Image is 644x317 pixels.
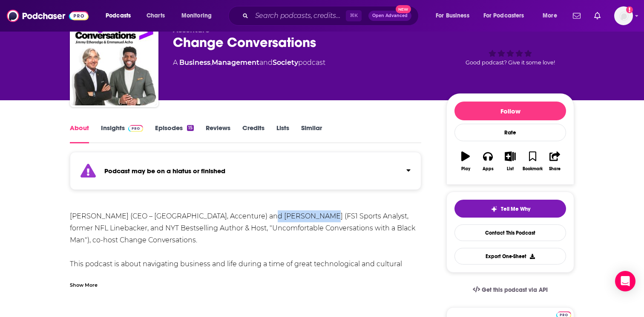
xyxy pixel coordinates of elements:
[454,248,566,265] button: Export One-Sheet
[491,206,497,212] img: tell me why sparkle
[346,10,362,21] span: ⌘ K
[523,166,543,172] div: Bookmark
[483,166,494,172] div: Apps
[141,9,170,23] a: Charts
[175,9,223,23] button: open menu
[104,167,225,175] strong: Podcast may be on a hiatus or finished
[615,271,635,291] div: Open Intercom Messenger
[521,146,543,177] button: Bookmark
[454,124,566,141] div: Rate
[614,6,633,25] button: Show profile menu
[100,9,142,23] button: open menu
[301,124,322,143] a: Similar
[273,58,298,67] a: Society
[187,125,194,131] div: 15
[614,6,633,25] img: User Profile
[368,11,411,21] button: Open AdvancedNew
[179,58,210,67] a: Business
[72,20,157,105] img: Change Conversations
[276,124,289,143] a: Lists
[614,6,633,25] span: Logged in as EllaRoseMurphy
[212,58,259,67] a: Management
[128,125,143,132] img: Podchaser Pro
[569,9,584,23] a: Show notifications dropdown
[206,124,230,143] a: Reviews
[454,224,566,241] a: Contact This Podcast
[549,166,561,172] div: Share
[501,206,530,212] span: Tell Me Why
[252,9,346,23] input: Search podcasts, credits, & more...
[101,124,143,143] a: InsightsPodchaser Pro
[454,146,477,177] button: Play
[537,9,568,23] button: open menu
[210,58,212,67] span: ,
[591,9,604,23] a: Show notifications dropdown
[242,124,264,143] a: Credits
[477,146,499,177] button: Apps
[454,200,566,218] button: tell me why sparkleTell Me Why
[70,124,89,143] a: About
[372,14,408,18] span: Open Advanced
[626,6,633,13] svg: Email not verified
[7,8,89,24] img: Podchaser - Follow, Share and Rate Podcasts
[396,5,411,13] span: New
[181,10,212,22] span: Monitoring
[106,10,131,22] span: Podcasts
[483,10,524,22] span: For Podcasters
[482,286,548,294] span: Get this podcast via API
[147,10,165,22] span: Charts
[461,166,470,172] div: Play
[173,58,325,68] div: A podcast
[259,58,273,67] span: and
[436,10,469,22] span: For Business
[507,166,514,172] div: List
[430,9,480,23] button: open menu
[544,146,566,177] button: Share
[466,59,555,66] span: Good podcast? Give it some love!
[236,6,427,26] div: Search podcasts, credits, & more...
[454,102,566,120] button: Follow
[466,279,555,300] a: Get this podcast via API
[499,146,521,177] button: List
[543,10,557,22] span: More
[446,26,574,79] div: Good podcast? Give it some love!
[478,9,537,23] button: open menu
[70,157,421,190] section: Click to expand status details
[155,124,194,143] a: Episodes15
